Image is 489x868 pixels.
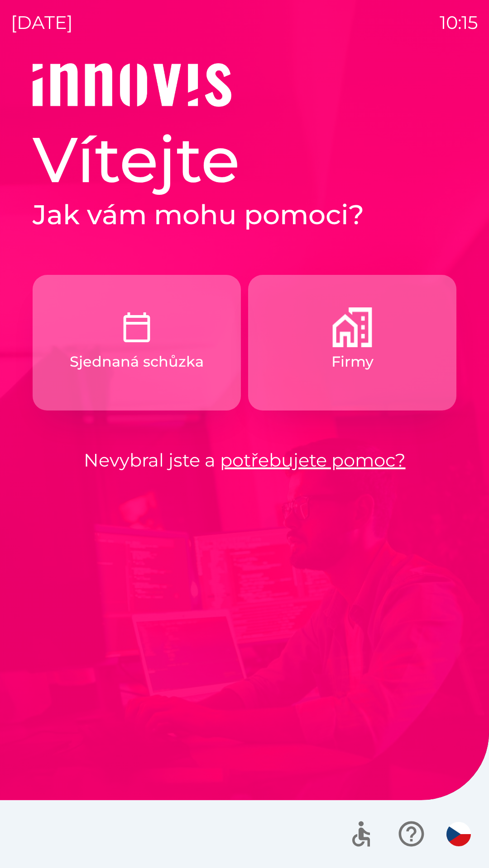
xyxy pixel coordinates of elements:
p: Firmy [331,351,374,373]
p: 10:15 [440,9,478,36]
p: Nevybral jste a [33,447,456,474]
button: Sjednaná schůzka [33,275,241,410]
img: Logo [33,63,456,107]
button: Firmy [248,275,456,410]
a: potřebujete pomoc? [220,449,406,471]
h1: Vítejte [33,121,456,198]
p: [DATE] [11,9,73,36]
img: cs flag [446,822,471,846]
img: c9327dbc-1a48-4f3f-9883-117394bbe9e6.png [117,307,157,347]
h2: Jak vám mohu pomoci? [33,198,456,231]
img: 9a63d080-8abe-4a1b-b674-f4d7141fb94c.png [332,307,372,347]
p: Sjednaná schůzka [70,351,204,373]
